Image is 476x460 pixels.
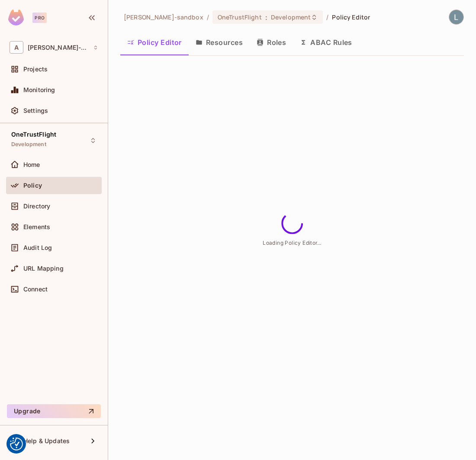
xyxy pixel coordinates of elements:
span: Development [11,141,46,148]
span: Directory [23,203,50,210]
span: Elements [23,224,50,230]
span: Monitoring [23,86,55,93]
button: Policy Editor [120,32,189,53]
span: Policy Editor [332,13,370,21]
span: Connect [23,286,48,293]
img: Lewis Youl [449,10,463,24]
span: A [10,41,23,54]
button: Upgrade [7,404,101,418]
span: the active workspace [124,13,203,21]
li: / [207,13,209,21]
div: Pro [32,13,47,23]
span: Policy [23,182,42,189]
button: ABAC Rules [293,32,359,53]
span: Projects [23,66,48,73]
img: Revisit consent button [10,438,23,450]
button: Consent Preferences [10,438,23,450]
span: Help & Updates [23,438,70,444]
span: Workspace: alex-trustflight-sandbox [28,44,89,51]
span: OneTrustFlight [218,13,262,21]
span: Settings [23,107,48,114]
span: OneTrustFlight [11,131,56,138]
button: Roles [250,32,293,53]
span: Loading Policy Editor... [263,240,322,246]
span: URL Mapping [23,265,64,272]
span: Development [271,13,311,21]
li: / [326,13,328,21]
span: : [265,14,268,21]
button: Resources [189,32,250,53]
span: Home [23,161,40,168]
img: SReyMgAAAABJRU5ErkJggg== [8,10,24,26]
span: Audit Log [23,244,52,251]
